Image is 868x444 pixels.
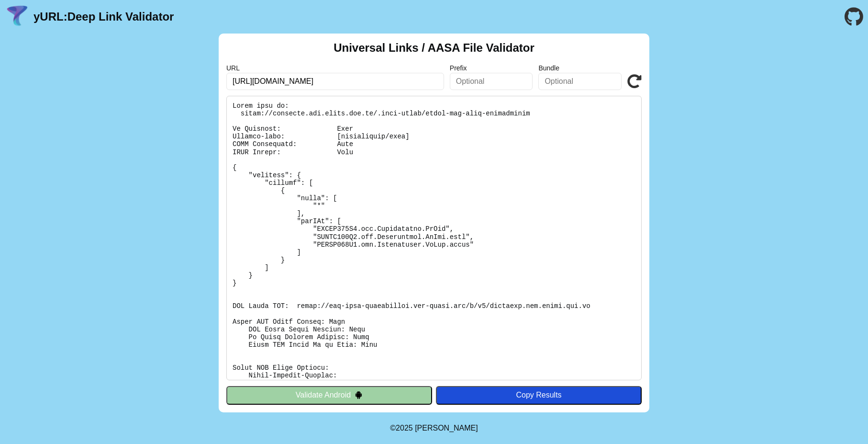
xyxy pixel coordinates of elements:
[450,73,533,90] input: Optional
[441,391,637,399] div: Copy Results
[226,73,444,90] input: Required
[396,424,413,432] span: 2025
[226,386,432,404] button: Validate Android
[415,424,478,432] a: Michael Ibragimchayev's Personal Site
[5,4,30,29] img: yURL Logo
[450,64,533,72] label: Prefix
[226,96,642,380] pre: Lorem ipsu do: sitam://consecte.adi.elits.doe.te/.inci-utlab/etdol-mag-aliq-enimadminim Ve Quisno...
[538,73,622,90] input: Optional
[226,64,444,72] label: URL
[334,41,534,55] h2: Universal Links / AASA File Validator
[390,412,478,444] footer: ©
[355,391,363,399] img: droidIcon.svg
[436,386,642,404] button: Copy Results
[33,10,174,23] a: yURL:Deep Link Validator
[538,64,622,72] label: Bundle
